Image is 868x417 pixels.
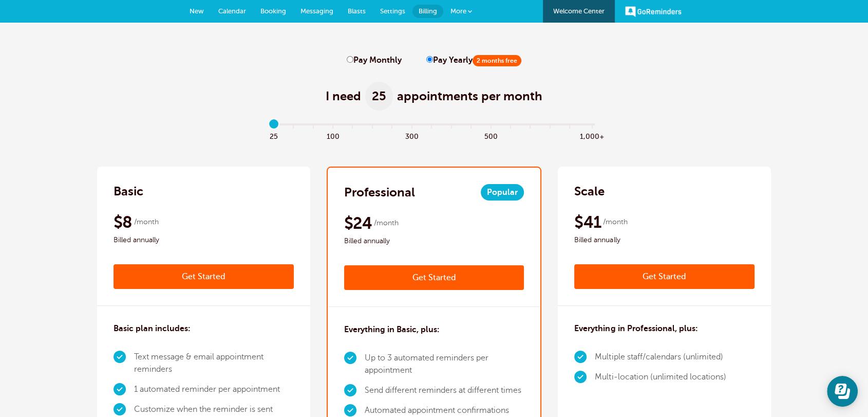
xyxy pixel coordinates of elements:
li: Text message & email appointment reminders [134,347,294,379]
input: Pay Monthly [347,56,353,63]
span: 2 months free [473,55,521,66]
span: Settings [380,7,405,15]
label: Pay Monthly [347,56,402,65]
span: 25 [365,82,393,111]
span: Billed annually [114,234,294,246]
span: $41 [574,212,601,232]
iframe: Resource center [827,376,858,407]
span: /month [134,216,159,228]
span: Booking [260,7,286,15]
li: Multi-location (unlimited locations) [595,367,726,387]
span: /month [602,216,627,228]
li: 1 automated reminder per appointment [134,379,294,400]
span: I need [326,88,361,104]
span: Calendar [218,7,246,15]
span: 300 [402,130,422,141]
li: Send different reminders at different times [365,380,524,401]
li: Multiple staff/calendars (unlimited) [595,347,726,367]
h3: Everything in Basic, plus: [344,323,440,336]
span: 500 [481,130,500,141]
span: Blasts [348,7,366,15]
h3: Basic plan includes: [114,322,191,335]
span: New [190,7,204,15]
span: Popular [481,184,524,201]
span: 1,000+ [580,130,605,141]
a: Get Started [114,264,294,289]
h2: Scale [574,183,605,200]
span: 100 [323,130,343,141]
span: Messaging [300,7,333,15]
h2: Basic [114,183,143,200]
li: Up to 3 automated reminders per appointment [365,348,524,380]
span: appointments per month [397,88,542,104]
label: Pay Yearly [426,56,521,65]
span: Billing [419,7,437,15]
h2: Professional [344,184,415,201]
span: More [450,7,466,15]
span: $24 [344,213,372,233]
span: 25 [264,130,284,141]
span: /month [374,217,399,229]
a: Billing [412,5,443,18]
span: Billed annually [344,235,524,247]
input: Pay Yearly2 months free [426,56,433,63]
span: Billed annually [574,234,754,246]
a: Get Started [344,265,524,290]
h3: Everything in Professional, plus: [574,322,697,335]
span: $8 [114,212,133,232]
a: Get Started [574,264,754,289]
